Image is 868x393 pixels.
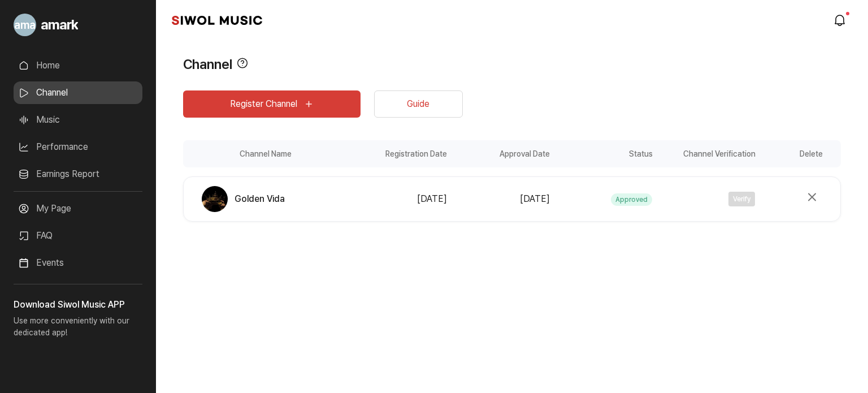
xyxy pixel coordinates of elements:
a: Home [14,54,142,77]
button: Register Channel [183,90,361,118]
a: My Page [14,197,142,220]
div: Status [553,140,656,167]
button: Delete Channel [802,187,822,208]
h3: Download Siwol Music APP [14,298,142,312]
a: Events [14,252,142,274]
span: Approved [611,193,652,206]
div: [DATE] [351,192,448,206]
a: Go to My Profile [14,9,142,41]
a: Announcement [14,279,142,301]
div: [DATE] [454,192,550,206]
img: Channel Profile Image [202,186,228,212]
a: Earnings Report [14,163,142,185]
div: Registration Date [348,140,450,167]
div: Channel Name [183,140,348,167]
span: amark [41,15,78,35]
div: Channel Verification [656,140,759,167]
h1: Channel [183,54,232,75]
a: Channel [14,81,142,104]
a: FAQ [14,224,142,247]
a: Music [14,109,142,131]
a: Performance [14,136,142,158]
a: modal.notifications [830,9,852,32]
div: channel [183,140,841,222]
div: Delete [759,140,841,167]
a: Guide [374,90,463,118]
p: Use more conveniently with our dedicated app! [14,312,142,348]
div: Approval Date [450,140,553,167]
button: View Tooltip [237,54,248,75]
span: Golden Vida [235,192,285,206]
